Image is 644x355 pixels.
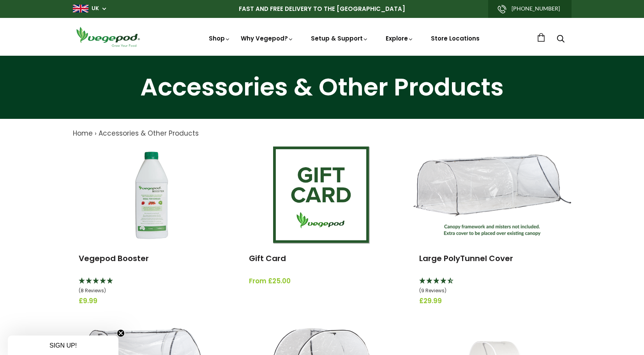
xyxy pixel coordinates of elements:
a: Accessories & Other Products [99,129,199,138]
h1: Accessories & Other Products [10,75,634,99]
a: Gift Card [249,253,286,264]
a: Why Vegepod? [241,34,294,42]
button: Close teaser [117,329,125,337]
span: £9.99 [79,296,225,306]
img: gb_large.png [73,5,88,12]
a: Large PolyTunnel Cover [419,253,513,264]
div: SIGN UP!Close teaser [8,336,118,355]
a: Store Locations [431,34,480,42]
a: Setup & Support [311,34,369,42]
a: Shop [209,34,231,42]
span: SIGN UP! [49,342,77,349]
img: Vegepod Booster [103,147,200,244]
nav: breadcrumbs [73,129,572,139]
span: From £25.00 [249,276,395,286]
span: (8 Reviews) [79,287,106,294]
img: Large PolyTunnel Cover [413,155,571,236]
a: UK [92,5,99,12]
a: Search [557,35,565,44]
span: › [95,129,97,138]
a: Home [73,129,93,138]
div: 4.44 Stars - 9 Reviews [419,276,565,296]
a: Vegepod Booster [79,253,149,264]
span: £29.99 [419,296,565,306]
img: Vegepod [73,26,143,48]
div: 5 Stars - 8 Reviews [79,276,225,296]
a: Explore [386,34,414,42]
span: (9 Reviews) [419,287,446,294]
img: Gift Card [273,147,371,244]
